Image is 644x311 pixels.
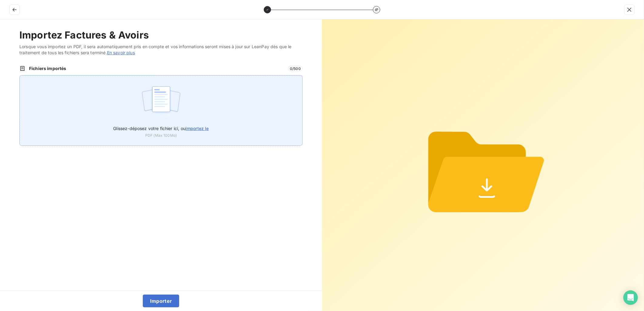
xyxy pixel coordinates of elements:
[145,133,177,138] span: PDF (Max 100Mo)
[143,295,179,307] button: Importer
[19,29,303,41] h2: Importez Factures & Avoirs
[29,65,284,72] span: Fichiers importés
[623,290,638,305] div: Open Intercom Messenger
[19,44,303,56] span: Lorsque vous importez un PDF, il sera automatiquement pris en compte et vos informations seront m...
[113,126,209,131] span: Glissez-déposez votre fichier ici, ou
[141,83,181,122] img: illustration
[186,126,209,131] span: importez le
[107,50,135,55] a: En savoir plus
[288,66,303,71] span: 0 / 500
